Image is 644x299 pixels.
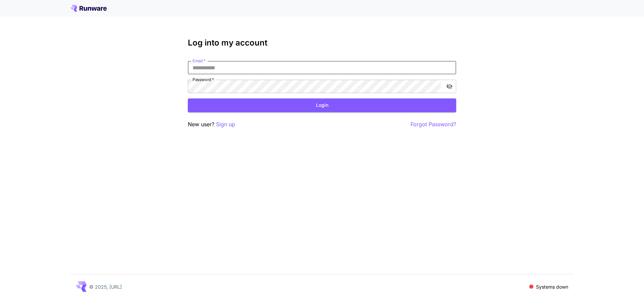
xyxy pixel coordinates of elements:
button: Sign up [216,120,235,129]
button: Forgot Password? [411,120,456,129]
label: Password [193,77,214,82]
button: Login [188,98,456,112]
label: Email [193,58,206,64]
p: New user? [188,120,235,129]
p: Systems down [536,283,568,290]
button: toggle password visibility [443,80,455,92]
p: © 2025, [URL] [89,283,122,290]
h3: Log into my account [188,38,456,48]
